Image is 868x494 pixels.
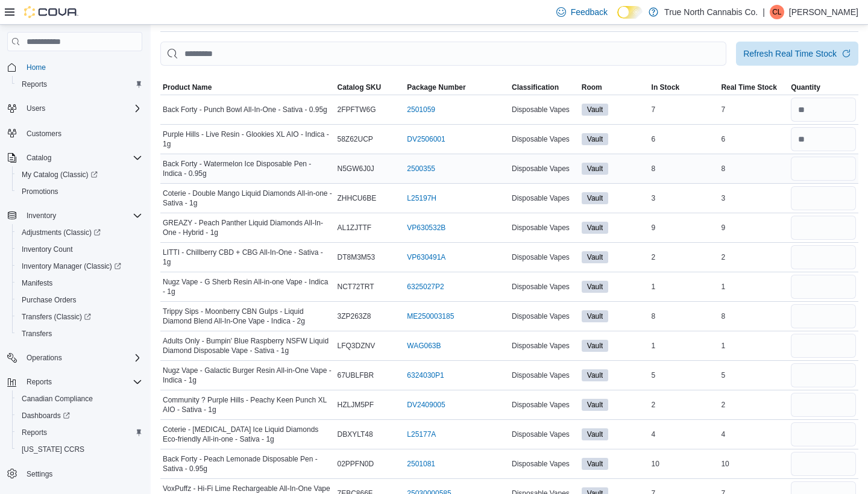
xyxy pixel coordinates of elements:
div: 3 [719,191,788,205]
button: Canadian Compliance [12,390,147,407]
span: Disposable Vapes [512,400,570,410]
span: Dashboards [22,411,70,421]
div: 6 [719,132,788,146]
span: Vault [582,369,608,381]
a: VP630532B [407,223,445,233]
button: Reports [2,374,147,390]
span: Inventory [27,211,56,220]
button: Refresh Real Time Stock [736,42,858,66]
span: Vault [587,222,603,233]
span: NCT72TRT [338,282,374,292]
button: [US_STATE] CCRS [12,441,147,458]
input: This is a search bar. After typing your query, hit enter to filter the results lower in the page. [160,42,726,66]
a: My Catalog (Classic) [17,167,102,182]
span: Trippy Sips - Moonberry CBN Gulps - Liquid Diamond Blend All-In-One Vape - Indica - 2g [163,307,333,326]
div: Christina Lachance [770,5,784,19]
a: Purchase Orders [17,293,81,307]
div: 3 [649,191,719,205]
span: Catalog [27,153,51,163]
a: L25177A [407,430,436,439]
div: 7 [719,102,788,117]
span: Operations [22,351,142,365]
span: GREAZY - Peach Panther Liquid Diamonds All-In-One - Hybrid - 1g [163,218,333,237]
button: Inventory [2,207,147,224]
span: Customers [27,129,61,139]
span: Vault [587,281,603,292]
span: Disposable Vapes [512,370,570,380]
button: Reports [12,424,147,441]
span: Reports [22,80,47,89]
a: Inventory Manager (Classic) [12,258,147,275]
span: Dashboards [17,408,142,423]
a: 6325027P2 [407,282,444,292]
span: Purple Hills - Live Resin - Glookies XL AIO - Indica - 1g [163,130,333,149]
span: Disposable Vapes [512,134,570,144]
div: Refresh Real Time Stock [743,48,837,60]
span: HZLJM5PF [338,400,374,410]
a: [US_STATE] CCRS [17,442,89,457]
span: Vault [582,104,608,116]
span: Back Forty - Peach Lemonade Disposable Pen - Sativa - 0.95g [163,454,333,474]
span: Inventory Manager (Classic) [22,261,121,271]
button: Transfers [12,325,147,342]
div: 4 [649,427,719,442]
button: Purchase Orders [12,292,147,308]
span: Disposable Vapes [512,252,570,262]
button: Classification [509,80,579,95]
span: Vault [587,370,603,381]
span: Home [22,60,142,75]
button: Inventory Count [12,241,147,258]
span: Vault [587,399,603,410]
span: Disposable Vapes [512,164,570,174]
button: In Stock [649,80,719,95]
span: Vault [587,311,603,322]
span: Coterie - [MEDICAL_DATA] Ice Liquid Diamonds Eco-friendly All-in-one - Sativa - 1g [163,425,333,444]
div: 10 [649,457,719,471]
a: WAG063B [407,341,441,351]
div: 6 [649,132,719,146]
span: Disposable Vapes [512,223,570,233]
button: Reports [12,76,147,93]
span: Canadian Compliance [22,394,93,404]
div: 1 [719,339,788,353]
span: Users [22,101,142,116]
a: Dashboards [12,407,147,424]
span: Classification [512,83,559,92]
button: Operations [2,349,147,366]
span: 67UBLFBR [338,370,374,380]
a: Inventory Count [17,242,78,257]
span: Customers [22,125,142,140]
a: 2501059 [407,105,435,114]
a: ME250003185 [407,311,454,321]
span: Package Number [407,83,465,92]
span: Back Forty - Punch Bowl All-In-One - Sativa - 0.95g [163,105,327,114]
span: Manifests [17,276,142,290]
span: Disposable Vapes [512,341,570,351]
p: True North Cannabis Co. [664,5,758,19]
button: Product Name [160,80,335,95]
div: 9 [649,220,719,235]
span: Community ? Purple Hills - Peachy Keen Punch XL AIO - Sativa - 1g [163,395,333,414]
div: 2 [719,250,788,264]
button: Catalog [22,151,56,165]
span: Nugz Vape - G Sherb Resin All-in-one Vape - Indica - 1g [163,277,333,296]
a: Transfers [17,327,57,341]
a: Canadian Compliance [17,392,98,406]
span: DT8M3M53 [338,252,376,262]
span: Quantity [791,83,820,92]
a: Reports [17,425,52,440]
span: ZHHCU6BE [338,193,377,203]
span: Vault [587,163,603,174]
span: Canadian Compliance [17,392,142,406]
span: In Stock [652,83,680,92]
button: Package Number [404,80,509,95]
span: Disposable Vapes [512,430,570,439]
span: Vault [587,134,603,145]
a: Manifests [17,276,57,290]
a: Dashboards [17,408,75,423]
div: 2 [719,398,788,412]
a: Transfers (Classic) [12,308,147,325]
div: 4 [719,427,788,442]
span: Disposable Vapes [512,459,570,469]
